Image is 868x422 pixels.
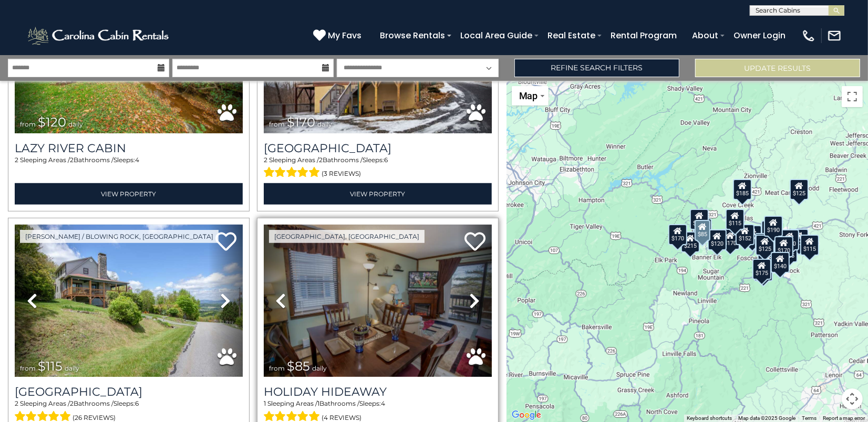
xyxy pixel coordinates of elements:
div: $115 [726,209,745,230]
span: $85 [287,358,310,374]
a: View Property [15,183,243,205]
button: Change map style [512,86,549,105]
a: Owner Login [728,26,791,45]
a: [GEOGRAPHIC_DATA] [264,141,492,155]
h3: Summit Haven [15,385,243,399]
a: Local Area Guide [455,26,538,45]
a: [PERSON_NAME] / Blowing Rock, [GEOGRAPHIC_DATA] [20,230,219,243]
div: $125 [690,209,709,230]
button: Update Results [695,59,860,77]
span: 6 [384,156,388,164]
span: daily [68,120,83,128]
div: $175 [752,259,771,280]
a: Lazy River Cabin [15,141,243,155]
span: $170 [287,114,315,130]
span: 2 [15,156,18,164]
a: Terms (opens in new tab) [802,415,817,421]
div: $130 [790,229,809,250]
div: $115 [800,235,819,256]
button: Map camera controls [842,388,863,409]
button: Toggle fullscreen view [842,86,863,107]
button: Keyboard shortcuts [687,415,732,422]
div: $125 [756,235,774,256]
span: 2 [15,399,18,407]
img: Google [509,408,544,422]
div: $170 [668,224,687,245]
span: 6 [135,399,139,407]
span: 2 [70,156,74,164]
span: daily [65,364,79,372]
div: $140 [755,233,774,254]
a: Refine Search Filters [514,59,679,77]
span: $120 [38,114,66,130]
div: $170 [774,236,793,257]
span: 2 [319,156,323,164]
h3: Little Elk Lodge [264,141,492,155]
span: 2 [70,399,74,407]
span: (3 reviews) [322,167,361,181]
span: 1 [317,399,319,407]
div: Sleeping Areas / Bathrooms / Sleeps: [264,155,492,181]
span: My Favs [328,29,361,42]
div: Sleeping Areas / Bathrooms / Sleeps: [15,155,243,181]
div: $170 [780,229,799,250]
span: from [20,364,36,372]
div: $140 [771,252,790,273]
span: Map [519,90,538,101]
img: thumbnail_163267593.jpeg [264,225,492,377]
div: $155 [779,241,798,262]
a: Add to favorites [215,231,236,254]
div: $185 [733,179,752,200]
span: 4 [381,399,385,407]
a: Holiday Hideaway [264,385,492,399]
span: 1 [264,399,266,407]
img: mail-regular-white.png [827,28,842,43]
a: Rental Program [605,26,682,45]
div: $190 [764,216,783,237]
span: from [269,364,285,372]
div: $85 [695,220,710,241]
img: thumbnail_163261082.jpeg [15,225,243,377]
div: $120 [708,229,727,250]
a: Open this area in Google Maps (opens a new window) [509,408,544,422]
a: My Favs [313,29,364,43]
div: $215 [681,231,700,252]
a: [GEOGRAPHIC_DATA], [GEOGRAPHIC_DATA] [269,230,425,243]
span: from [20,120,36,128]
div: $152 [736,224,755,245]
span: from [269,120,285,128]
img: phone-regular-white.png [801,28,816,43]
div: $170 [721,229,740,250]
a: About [687,26,724,45]
a: [GEOGRAPHIC_DATA] [15,385,243,399]
span: 2 [264,156,267,164]
a: Real Estate [542,26,601,45]
span: 4 [135,156,139,164]
span: daily [312,364,327,372]
div: $125 [790,179,809,200]
img: White-1-2.png [26,25,172,46]
a: View Property [264,183,492,205]
a: Browse Rentals [375,26,450,45]
a: Report a map error [823,415,865,421]
span: daily [317,120,332,128]
span: Map data ©2025 Google [738,415,795,421]
span: $115 [38,358,63,374]
a: Add to favorites [464,231,485,254]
